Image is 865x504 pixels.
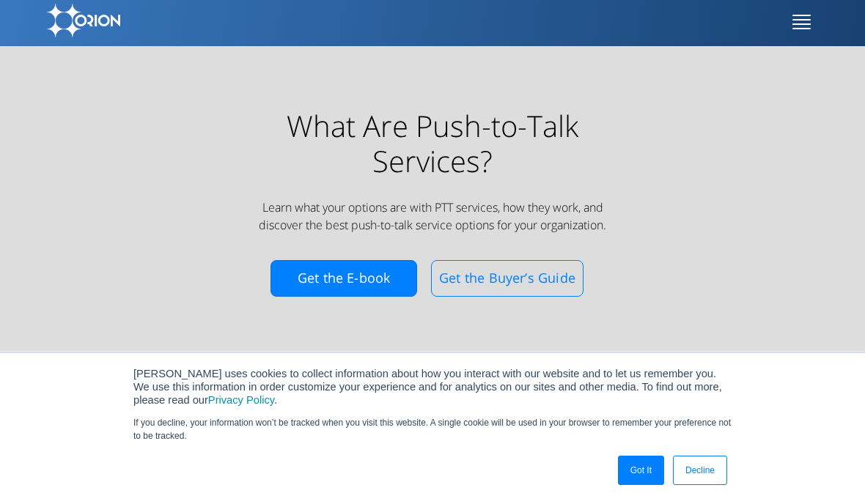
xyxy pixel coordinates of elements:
[270,260,417,297] a: Get the E-book
[47,4,120,37] img: Orion
[208,394,274,406] a: Privacy Policy
[133,416,732,442] p: If you decline, your information won’t be tracked when you visit this website. A single cookie wi...
[249,199,616,234] p: Learn what your options are with PTT services, how they work, and discover the best push-to-talk ...
[792,434,865,504] iframe: Chat Widget
[431,260,584,297] a: Get the Buyer’s Guide
[249,108,616,179] h1: What Are Push-to-Talk Services?
[618,456,664,485] a: Got It
[133,368,722,406] span: [PERSON_NAME] uses cookies to collect information about how you interact with our website and to ...
[673,456,727,485] a: Decline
